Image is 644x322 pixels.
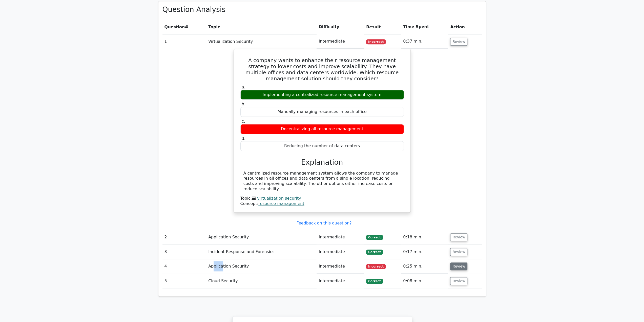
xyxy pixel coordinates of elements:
th: Result [364,20,401,34]
a: resource management [258,201,304,206]
td: 0:08 min. [401,274,448,288]
td: 1 [162,34,206,49]
button: Review [450,277,467,285]
td: 0:25 min. [401,259,448,274]
span: Incorrect [366,39,386,44]
div: Concept: [240,201,404,206]
td: Intermediate [317,259,364,274]
h5: A company wants to enhance their resource management strategy to lower costs and improve scalabil... [240,57,404,82]
td: Incident Response and Forensics [206,245,317,259]
td: Intermediate [317,245,364,259]
div: Reducing the number of data centers [240,141,404,151]
td: 0:37 min. [401,34,448,49]
th: Difficulty [317,20,364,34]
td: Application Security [206,259,317,274]
td: Intermediate [317,34,364,49]
span: c. [242,119,245,124]
th: Time Spent [401,20,448,34]
span: Question [164,25,185,29]
th: Topic [206,20,317,34]
td: Virtualization Security [206,34,317,49]
div: Decentralizing all resource management [240,124,404,134]
span: Correct [366,250,383,255]
span: d. [242,136,245,141]
td: 2 [162,230,206,244]
div: Implementing a centralized resource management system [240,90,404,100]
td: 0:18 min. [401,230,448,244]
span: a. [242,85,245,89]
td: Intermediate [317,274,364,288]
div: Topic: [240,196,404,201]
a: virtualization security [257,196,301,201]
td: Intermediate [317,230,364,244]
span: b. [242,102,245,106]
div: Manually managing resources in each office [240,107,404,117]
div: A centralized resource management system allows the company to manage resources in all offices an... [243,171,401,192]
button: Review [450,248,467,256]
span: Correct [366,235,383,240]
button: Review [450,262,467,270]
h3: Explanation [243,158,401,167]
span: Incorrect [366,264,386,269]
span: Correct [366,279,383,284]
a: Feedback on this question? [296,221,351,225]
td: Application Security [206,230,317,244]
button: Review [450,233,467,241]
td: 4 [162,259,206,274]
th: Action [448,20,482,34]
h3: Question Analysis [162,5,482,14]
td: 0:17 min. [401,245,448,259]
button: Review [450,38,467,46]
td: Cloud Security [206,274,317,288]
th: # [162,20,206,34]
td: 5 [162,274,206,288]
td: 3 [162,245,206,259]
